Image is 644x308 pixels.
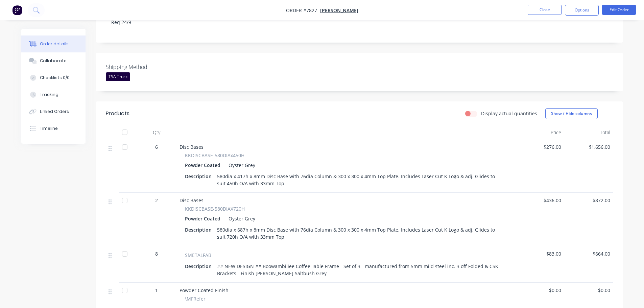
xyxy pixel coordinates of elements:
div: Powder Coated [185,160,223,170]
div: Order details [40,41,69,47]
div: 580dia x 417h x 8mm Disc Base with 76dia Column & 300 x 300 x 4mm Top Plate. Includes Laser Cut K... [214,171,507,188]
span: SMETALFAB [185,252,211,259]
span: Powder Coated Finish [180,287,229,293]
span: Disc Bases [180,197,204,204]
div: TSA Truck [106,72,130,81]
span: $276.00 [518,143,561,150]
label: Display actual quantities [481,110,537,117]
div: Powder Coated [185,214,223,223]
span: $664.00 [567,250,610,257]
span: $83.00 [518,250,561,257]
div: ## NEW DESIGN ## Boowambiliee Coffee Table Frame - Set of 3 - manufactured from 5mm mild steel in... [214,261,507,278]
div: Req 24/9 [106,12,613,32]
div: Products [106,110,129,118]
button: Options [565,5,599,16]
span: KKDISCBASE-580DIAX720H [185,205,245,212]
div: Description [185,225,214,235]
div: Total [564,126,613,139]
button: Checklists 0/0 [21,69,86,86]
div: Oyster Grey [226,214,255,223]
span: $0.00 [567,287,610,294]
div: Timeline [40,125,58,132]
div: Description [185,171,214,181]
span: Disc Bases [180,144,204,150]
span: 8 [155,250,158,257]
span: $872.00 [567,197,610,204]
div: Oyster Grey [226,160,255,170]
div: Price [515,126,564,139]
span: KKDISCBASE-580DIAx450H [185,152,244,159]
span: $0.00 [518,287,561,294]
div: Linked Orders [40,109,69,115]
div: Qty [136,126,177,139]
button: Timeline [21,120,86,137]
button: Tracking [21,86,86,103]
button: Linked Orders [21,103,86,120]
button: Close [528,5,562,15]
div: 580dia x 687h x 8mm Disc Base with 76dia Column & 300 x 300 x 4mm Top Plate. Includes Laser Cut K... [214,225,507,242]
button: Edit Order [602,5,636,15]
span: 6 [155,143,158,150]
div: Description [185,261,214,271]
span: \MFRefer [185,295,206,302]
div: Collaborate [40,58,67,64]
span: $1,656.00 [567,143,610,150]
div: Checklists 0/0 [40,75,70,81]
span: 2 [155,197,158,204]
span: 1 [155,287,158,294]
button: Collaborate [21,52,86,69]
button: Show / Hide columns [545,108,598,119]
label: Shipping Method [106,63,190,71]
span: Order #7827 - [286,7,320,14]
a: [PERSON_NAME] [320,7,358,14]
img: Factory [12,5,22,15]
div: Tracking [40,92,58,98]
span: $436.00 [518,197,561,204]
button: Order details [21,35,86,52]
